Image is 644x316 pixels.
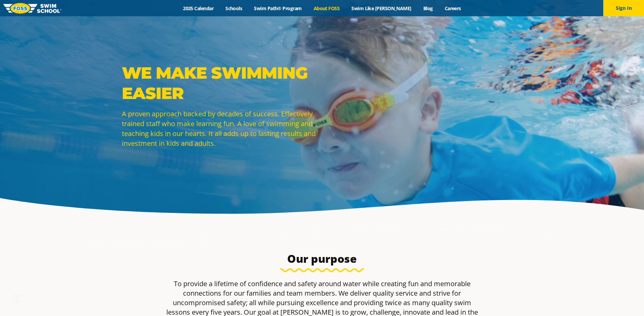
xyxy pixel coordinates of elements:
[177,5,220,12] a: 2025 Calendar
[122,109,319,148] p: A proven approach backed by decades of success. Effectively trained staff who make learning fun. ...
[220,5,248,12] a: Schools
[13,294,21,304] div: TOP
[248,5,308,12] a: Swim Path® Program
[3,3,61,14] img: FOSS Swim School Logo
[346,5,418,12] a: Swim Like [PERSON_NAME]
[417,5,439,12] a: Blog
[162,252,482,265] h3: Our purpose
[308,5,346,12] a: About FOSS
[439,5,467,12] a: Careers
[122,63,319,103] p: WE MAKE SWIMMING EASIER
